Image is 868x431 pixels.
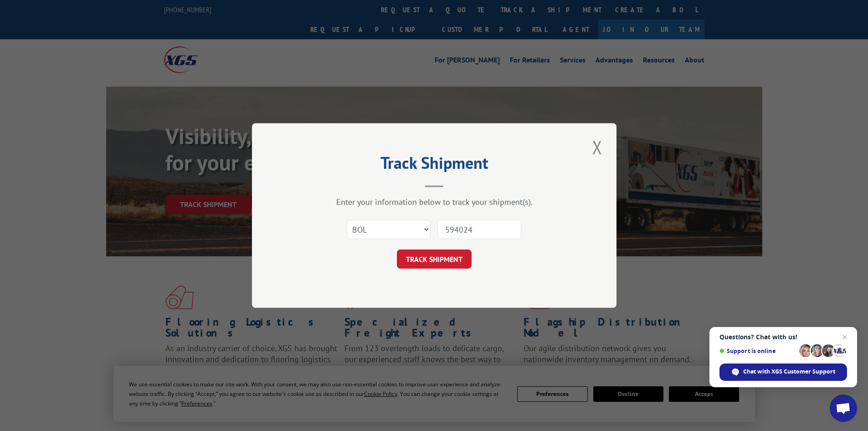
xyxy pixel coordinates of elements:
[743,368,835,376] span: Chat with XGS Customer Support
[719,348,796,354] span: Support is online
[298,156,571,174] h2: Track Shipment
[719,363,847,381] span: Chat with XGS Customer Support
[830,395,857,422] a: Open chat
[397,249,472,269] button: TRACK SHIPMENT
[437,220,521,239] input: Number(s)
[590,135,605,160] button: Close modal
[298,197,571,207] div: Enter your information below to track your shipment(s).
[719,333,847,341] span: Questions? Chat with us!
